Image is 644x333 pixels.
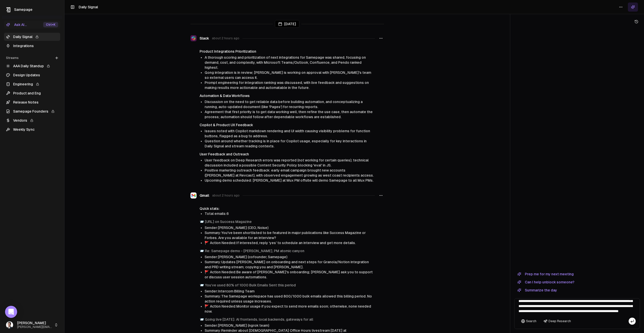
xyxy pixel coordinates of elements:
a: AAA Daily Standup [4,62,60,70]
span: Agreement that first priority is to get data working well, then refine the use case, then automat... [205,110,373,119]
h4: Product Integrations Prioritization [200,49,375,54]
span: User feedback on Deep Research errors was reported (not working for certain queries); technical d... [205,158,369,167]
li: Action Needed: Be aware of [PERSON_NAME]'s onboarding; [PERSON_NAME] ask you to support or discus... [205,270,375,280]
li: Summary: You've been shortlisted to be featured in major publications like Success Magazine or Fo... [205,230,375,240]
span: [PERSON_NAME][EMAIL_ADDRESS] [17,325,52,329]
li: Sender: [PERSON_NAME] (cofounder, Samepage) [205,254,375,259]
img: Slack [190,35,197,41]
span: envelope [200,249,204,253]
a: Design Updates [4,71,60,79]
span: Gong integration is in review; [PERSON_NAME] is working on approval with [PERSON_NAME]'s team so ... [205,71,371,80]
div: Open Intercom Messenger [5,306,17,318]
button: Summarize the day [514,287,560,293]
li: Total emails: 6 [205,211,375,216]
a: Engineering [4,80,60,88]
h4: User Feedback and Outreach [200,152,375,157]
span: envelope [200,220,204,224]
img: Gmail [190,192,197,198]
a: Re: Samepage demo - [PERSON_NAME], PM atomic canyon [205,249,304,253]
button: [PERSON_NAME][PERSON_NAME][EMAIL_ADDRESS] [4,319,60,331]
span: Samepage [14,8,33,12]
span: about 2 hours ago [212,193,240,197]
li: Action Needed: Monitor usage if you expect to send more emails soon; otherwise, none needed now. [205,304,375,314]
a: You’ve used 80% of 1000 Bulk Emails Sent this period [205,283,296,287]
span: Gmail [200,193,209,198]
span: Slack [200,36,209,41]
span: flag [205,270,209,274]
button: Deep Research [541,318,573,325]
button: Search [519,318,539,325]
span: A thorough scoring and prioritization of next integrations for Samepage was shared, focusing on d... [205,55,366,70]
li: Summary: Updates [PERSON_NAME] on onboarding and next steps for Granola/Notion integration and PR... [205,259,375,270]
span: Question around whether tracking is in place for Copilot usage, especially for key interactions i... [205,139,367,148]
a: Weekly Sync [4,125,60,134]
a: Integrations [4,42,60,50]
a: Samepage Founders [4,107,60,115]
button: Can I help unblock someone? [514,279,577,285]
span: Prompt engineering for integration ranking was discussed, with live feedback and suggestions on m... [205,81,369,90]
div: Streams [4,54,60,62]
div: Quick stats: [200,206,375,211]
span: flag [205,304,209,308]
div: Ctrl +K [43,22,58,27]
span: Upcoming demo scheduled: [PERSON_NAME] at Mux PM offsite will demo Samepage to all Mux PMs. [205,178,373,182]
h4: Automation & Data Workflows [200,93,375,98]
li: Action Needed: If interested, reply ‘yes’ to schedule an interview and get more details. [205,240,375,245]
h4: Copilot & Product UX Feedback [200,122,375,127]
span: about 2 hours ago [212,36,239,40]
button: Prep me for my next meeting [514,271,577,277]
a: Going live [DATE]: AI frontends, local backends, gateways for all [205,317,313,321]
img: _image [6,321,13,328]
li: Summary: The Samepage workspace has used 800/1000 bulk emails allowed this billing period. No act... [205,294,375,304]
a: Product and Eng [4,89,60,97]
h1: Daily Signal [79,5,98,10]
a: Vendors [4,116,60,124]
span: Discussion on the need to get reliable data before building automation, and conceptualizing a run... [205,100,363,109]
li: Sender: [PERSON_NAME] (CEO, Noise) [205,225,375,230]
span: envelope [200,283,204,287]
span: Positive marketing outreach feedback: early email campaign brought new accounts ([PERSON_NAME] at... [205,168,374,177]
a: [URL] on Success Magazine [205,220,252,224]
div: Ask AI... [6,22,27,27]
a: Daily Signal [4,33,60,41]
div: [DATE] [275,20,299,28]
a: Release Notes [4,98,60,106]
button: Ask AI...Ctrl+K [4,21,60,29]
span: [PERSON_NAME] [17,321,52,325]
span: flag [205,241,209,245]
li: Sender: Intercom Billing Team [205,289,375,294]
span: Issues noted with Copilot markdown rendering and UI width causing visibility problems for functio... [205,129,370,138]
span: envelope [200,317,204,321]
li: Sender: [PERSON_NAME] (ngrok team) [205,323,375,328]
